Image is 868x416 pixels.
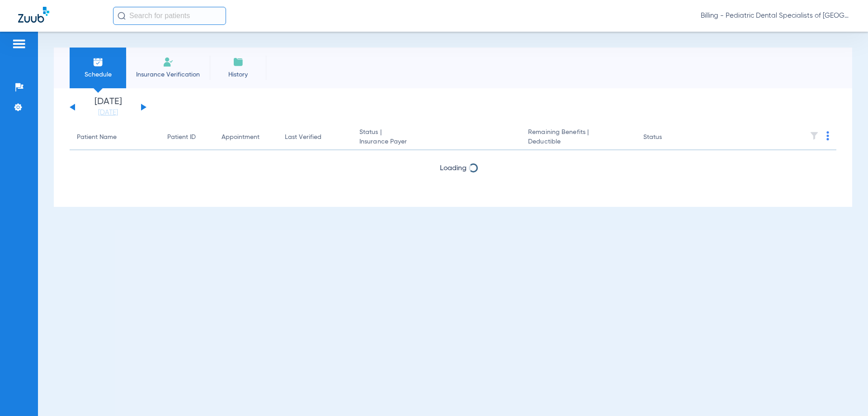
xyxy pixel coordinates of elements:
[77,133,153,142] div: Patient Name
[12,38,26,49] img: hamburger-icon
[222,133,270,142] div: Appointment
[521,125,636,150] th: Remaining Benefits |
[217,70,259,79] span: History
[76,70,119,79] span: Schedule
[93,57,104,67] img: Schedule
[167,133,196,142] div: Patient ID
[701,11,850,20] span: Billing - Pediatric Dental Specialists of [GEOGRAPHIC_DATA][US_STATE]
[826,131,829,140] img: group-dot-blue.svg
[118,12,126,20] img: Search Icon
[167,133,207,142] div: Patient ID
[133,70,203,79] span: Insurance Verification
[77,133,117,142] div: Patient Name
[18,7,49,23] img: Zuub Logo
[222,133,259,142] div: Appointment
[359,137,514,147] span: Insurance Payer
[163,57,174,67] img: Manual Insurance Verification
[81,97,135,117] li: [DATE]
[440,165,467,172] span: Loading
[285,133,321,142] div: Last Verified
[113,7,226,25] input: Search for patients
[352,125,521,150] th: Status |
[81,108,135,117] a: [DATE]
[285,133,345,142] div: Last Verified
[636,125,697,150] th: Status
[233,57,244,67] img: History
[810,131,819,140] img: filter.svg
[528,137,628,147] span: Deductible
